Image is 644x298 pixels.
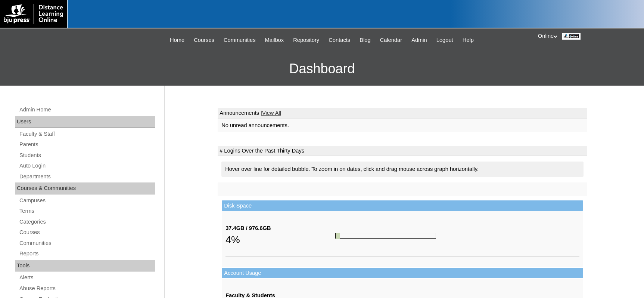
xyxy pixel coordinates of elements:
a: Mailbox [261,36,288,44]
td: # Logins Over the Past Thirty Days [218,146,587,156]
a: Alerts [19,273,155,282]
a: Campuses [19,196,155,205]
a: Home [166,36,188,44]
div: Users [15,116,155,128]
a: Blog [356,36,374,44]
a: Departments [19,172,155,181]
a: Admin [408,36,431,44]
img: Online / Instructor [562,33,581,40]
span: Repository [293,36,319,44]
span: Home [170,36,184,44]
img: logo-white.png [4,4,63,24]
a: Contacts [325,36,354,44]
span: Logout [436,36,453,44]
span: Calendar [380,36,402,44]
a: Logout [433,36,457,44]
div: Hover over line for detailed bubble. To zoom in on dates, click and drag mouse across graph horiz... [221,162,584,177]
a: Courses [19,228,155,237]
td: Disk Space [222,200,583,211]
a: Parents [19,140,155,149]
span: Help [463,36,474,44]
a: Reports [19,249,155,258]
div: 4% [225,232,335,247]
span: Blog [360,36,370,44]
td: Account Usage [222,268,583,279]
a: Calendar [376,36,406,44]
a: Terms [19,206,155,216]
a: Abuse Reports [19,284,155,293]
span: Mailbox [265,36,284,44]
h3: Dashboard [4,52,640,86]
a: Faculty & Staff [19,129,155,139]
span: Contacts [329,36,350,44]
td: No unread announcements. [218,119,587,132]
td: Announcements | [218,108,587,119]
a: Admin Home [19,105,155,114]
div: Online [538,32,637,40]
div: Courses & Communities [15,182,155,194]
a: Students [19,151,155,160]
div: Tools [15,260,155,272]
span: Courses [194,36,214,44]
a: Courses [190,36,218,44]
a: Communities [220,36,259,44]
a: Repository [289,36,323,44]
div: 37.4GB / 976.6GB [225,224,335,232]
span: Admin [411,36,427,44]
span: Communities [224,36,256,44]
a: Help [459,36,477,44]
a: View All [262,110,281,116]
a: Auto Login [19,161,155,170]
a: Categories [19,217,155,227]
a: Communities [19,239,155,248]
